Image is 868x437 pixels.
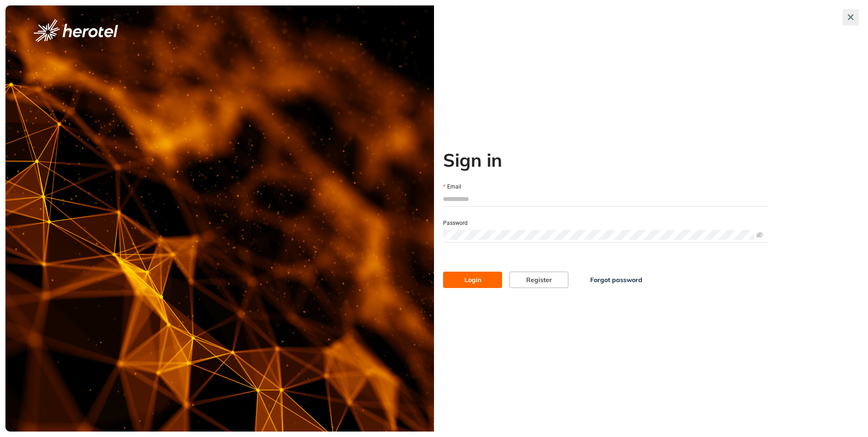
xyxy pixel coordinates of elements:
[19,19,133,42] button: logo
[526,275,552,285] span: Register
[443,183,461,191] label: Email
[509,272,568,288] button: Register
[464,275,481,285] span: Login
[443,272,502,288] button: Login
[443,192,768,206] input: Email
[443,149,768,171] h2: Sign in
[443,230,755,240] input: Password
[34,19,118,42] img: logo
[576,272,657,288] button: Forgot password
[443,219,468,228] label: Password
[5,5,434,432] img: cover image
[756,232,763,238] span: eye-invisible
[590,275,642,285] span: Forgot password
